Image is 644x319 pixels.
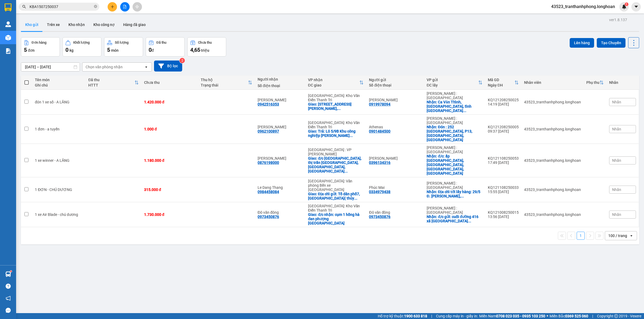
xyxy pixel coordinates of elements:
[64,18,89,31] button: Kho nhận
[144,80,196,85] div: Chưa thu
[586,80,599,85] div: Phụ thu
[43,18,64,31] button: Trên xe
[258,77,303,81] div: Người nhận
[258,215,279,219] div: 0973450876
[35,187,83,192] div: 1 ĐƠN - CHÚ DƯƠNG
[431,313,432,319] span: |
[338,106,341,111] span: ...
[201,78,248,82] div: Thu hộ
[258,185,303,190] div: Le Dang Thang
[144,187,196,192] div: 315.000 đ
[5,271,11,277] img: warehouse-icon
[201,48,209,52] span: triệu
[427,100,482,113] div: Nhận: Ca Văn Thỉnh, Phường Phú Khương, tỉnh Vĩnh Long ( TP Bến Tre cũ )
[488,215,519,219] div: 13:56 [DATE]
[468,219,471,223] span: ...
[65,47,68,53] span: 0
[488,129,519,133] div: 09:37 [DATE]
[350,133,353,138] span: ...
[427,145,482,154] div: [PERSON_NAME] : [GEOGRAPHIC_DATA]
[30,4,93,10] input: Tìm tên, số ĐT hoặc mã đơn
[308,83,360,87] div: ĐC giao
[524,158,581,163] div: 43523_tranthanhphong.longhoan
[524,80,581,85] div: Nhân viên
[198,76,255,90] th: Toggle SortBy
[94,4,97,9] span: close-circle
[427,116,482,125] div: [PERSON_NAME] : [GEOGRAPHIC_DATA]
[10,271,12,272] sup: 1
[133,2,142,12] button: aim
[63,37,101,57] button: Khối lượng0kg
[144,158,196,163] div: 1.180.000 đ
[565,314,588,318] strong: 0369 525 060
[89,18,119,31] button: Kho công nợ
[144,127,196,131] div: 1.000 đ
[258,102,279,106] div: 0942516353
[135,5,139,9] span: aim
[308,204,364,212] div: [GEOGRAPHIC_DATA]: Kho Văn Điển Thanh Trì
[308,121,364,129] div: [GEOGRAPHIC_DATA]: Kho Văn Điển Thanh Trì
[488,156,519,160] div: KQ121108250053
[6,296,11,301] span: notification
[94,5,97,8] span: close-circle
[107,47,110,53] span: 5
[24,47,27,53] span: 5
[427,190,482,198] div: Nhận: Địa chỉ tới lấy hàng: 29/5 Đ. Nguyễn Văn Quá, Đông Hưng Thuận, Quận 12, Hồ Chí Minh, Việt N...
[369,190,390,194] div: 0334979438
[144,65,148,69] svg: open
[119,18,150,31] button: Hàng đã giao
[5,3,12,12] img: logo-vxr
[6,308,11,313] span: message
[496,314,545,318] strong: 0708 023 035 - 0935 103 250
[35,212,83,217] div: 1 xe Air Blade - chú dương
[427,181,482,190] div: [PERSON_NAME] : [GEOGRAPHIC_DATA]
[427,206,482,215] div: [PERSON_NAME] : [GEOGRAPHIC_DATA]
[612,127,621,131] span: Nhãn
[609,17,627,23] div: ver 1.8.137
[258,84,303,88] div: Số điện thoại
[369,78,421,82] div: Người gửi
[258,190,279,194] div: 0984458084
[111,48,119,52] span: món
[146,37,185,57] button: Đã thu0đ
[427,125,482,142] div: Nhận: Đón : 252 Bình Lợi, P13, Bình Thạnh,HCM
[404,314,427,318] strong: 1900 633 818
[547,315,548,317] span: ⚪️
[592,313,593,319] span: |
[488,160,519,165] div: 17:49 [DATE]
[156,41,166,44] div: Đã thu
[21,37,60,57] button: Đơn hàng5đơn
[427,83,478,87] div: ĐC lấy
[32,41,46,44] div: Đơn hàng
[35,100,83,104] div: đón 1 xe số - A LĂNG
[369,102,390,106] div: 0919978094
[629,234,634,238] svg: open
[369,129,390,133] div: 0901484500
[369,185,421,190] div: Phúc Mai
[427,215,482,223] div: Nhận: đ/c gửi: cuối đường 416 xã phước vĩnh an huyện củ chi, hcm
[201,83,248,87] div: Trạng thái
[154,61,182,72] button: Bộ lọc
[305,76,367,90] th: Toggle SortBy
[5,21,11,27] img: warehouse-icon
[612,158,621,163] span: Nhãn
[258,156,303,160] div: trương bảo phương
[369,125,421,129] div: Athenas
[584,76,606,90] th: Toggle SortBy
[308,212,364,225] div: Giao: đ/c nhận: cụm 1 hồng hà đan phượng hà nội
[524,212,581,217] div: 43523_tranthanhphong.longhoan
[345,169,348,173] span: ...
[479,313,545,319] span: Miền Nam
[625,2,627,6] span: 1
[21,18,43,31] button: Kho gửi
[488,78,514,82] div: Mã GD
[258,125,303,129] div: C LINH
[308,192,364,200] div: Giao: Địa chỉ gửi: Tổ dân phố7, phường thủy đường( thủy nguyên), hải phòng (Địa chỉ mới)
[436,313,478,319] span: Cung cấp máy in - giấy in:
[190,47,200,53] span: 4,65
[88,78,134,82] div: Đã thu
[73,41,90,44] div: Khối lượng
[108,2,117,12] button: plus
[35,127,83,131] div: 1 đơn - a tuyến
[28,48,35,52] span: đơn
